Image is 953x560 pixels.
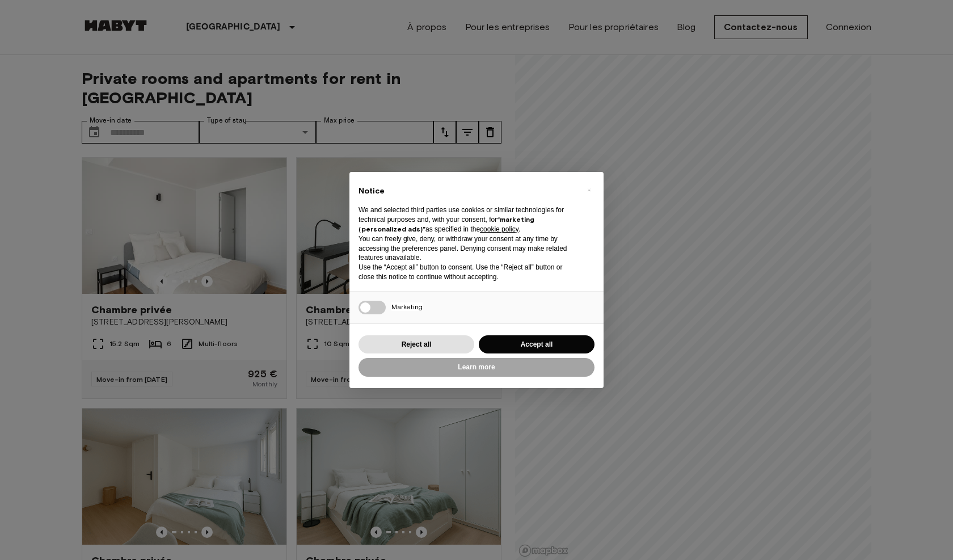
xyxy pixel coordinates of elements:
strong: “marketing (personalized ads)” [359,215,534,233]
button: Close this notice [580,181,598,199]
p: Use the “Accept all” button to consent. Use the “Reject all” button or close this notice to conti... [359,263,576,282]
span: Marketing [391,302,423,311]
p: We and selected third parties use cookies or similar technologies for technical purposes and, wit... [359,205,576,234]
button: Accept all [479,335,594,354]
p: You can freely give, deny, or withdraw your consent at any time by accessing the preferences pane... [359,234,576,263]
a: cookie policy [480,225,518,233]
h2: Notice [359,186,576,197]
button: Learn more [359,358,594,377]
span: × [587,183,591,197]
button: Reject all [359,335,474,354]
